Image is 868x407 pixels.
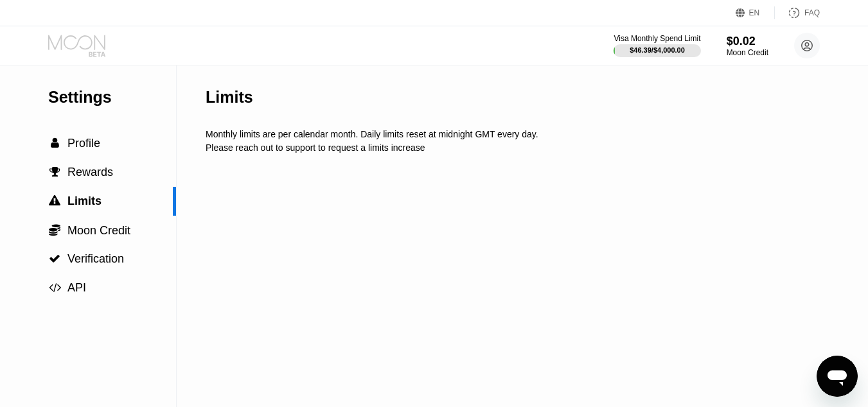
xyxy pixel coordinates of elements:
div: EN [749,8,760,17]
span:  [49,195,60,207]
span:  [49,253,60,264]
div: $0.02Moon Credit [727,35,768,57]
span:  [49,166,60,178]
div: FAQ [775,6,820,19]
div: Settings [48,88,176,107]
div:  [48,253,61,264]
div: Moon Credit [727,48,768,57]
div: Visa Monthly Spend Limit [614,34,700,43]
div:  [48,195,61,207]
iframe: Button to launch messaging window [817,356,858,397]
span: Profile [67,137,100,150]
span: Moon Credit [67,224,130,237]
div: Limits [206,88,253,107]
span: API [67,281,86,294]
span:  [51,137,59,149]
div:  [48,282,61,293]
span: Rewards [67,166,113,178]
div: $0.02 [727,35,768,48]
div: FAQ [804,8,820,17]
div:  [48,166,61,178]
div: $46.39 / $4,000.00 [630,46,685,54]
div:  [48,137,61,149]
div: Visa Monthly Spend Limit$46.39/$4,000.00 [614,34,700,57]
span:  [49,282,61,293]
div: EN [736,6,775,19]
span: Verification [67,252,124,265]
div:  [48,223,61,236]
span:  [49,223,60,236]
span: Limits [67,195,102,207]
